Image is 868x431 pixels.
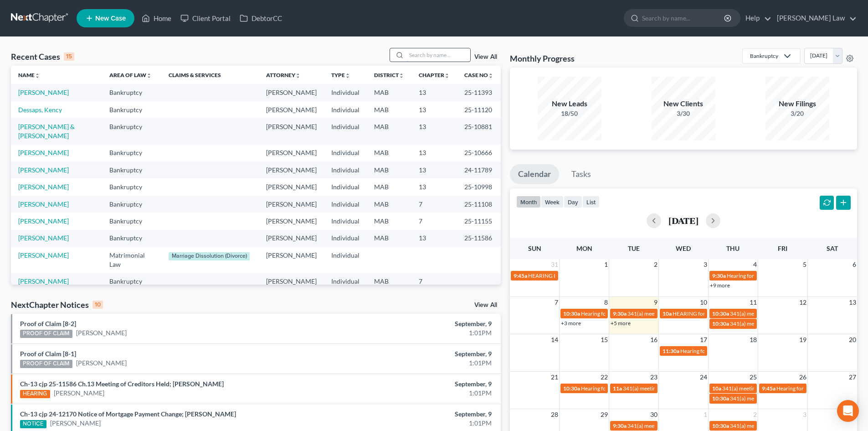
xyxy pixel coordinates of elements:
[457,145,501,161] td: 25-10666
[340,389,492,398] div: 1:01PM
[538,109,601,118] div: 18/50
[259,213,324,229] td: [PERSON_NAME]
[457,101,501,118] td: 25-11120
[457,230,501,247] td: 25-11586
[76,328,127,338] a: [PERSON_NAME]
[259,178,324,195] td: [PERSON_NAME]
[18,166,69,174] a: [PERSON_NAME]
[457,213,501,229] td: 25-11155
[730,310,818,317] span: 341(a) meeting for [PERSON_NAME]
[367,178,411,195] td: MAB
[541,196,564,208] button: week
[649,372,658,383] span: 23
[146,73,152,78] i: unfold_more
[628,244,640,252] span: Tue
[102,161,162,178] td: Bankruptcy
[419,72,450,78] a: Chapterunfold_more
[603,297,609,308] span: 8
[776,385,847,392] span: Hearing for [PERSON_NAME]
[749,334,758,345] span: 18
[367,161,411,178] td: MAB
[259,145,324,161] td: [PERSON_NAME]
[741,10,771,26] a: Help
[367,118,411,144] td: MAB
[259,196,324,213] td: [PERSON_NAME]
[340,419,492,428] div: 1:01PM
[324,161,367,178] td: Individual
[474,54,497,60] a: View All
[340,410,492,419] div: September, 9
[367,84,411,101] td: MAB
[18,149,69,156] a: [PERSON_NAME]
[11,51,74,62] div: Recent Cases
[340,349,492,358] div: September, 9
[653,259,658,270] span: 2
[699,334,708,345] span: 17
[600,334,609,345] span: 15
[668,216,699,225] h2: [DATE]
[259,230,324,247] td: [PERSON_NAME]
[752,409,758,420] span: 2
[54,389,104,398] a: [PERSON_NAME]
[411,230,457,247] td: 13
[259,118,324,144] td: [PERSON_NAME]
[474,302,497,308] a: View All
[848,297,857,308] span: 13
[852,259,857,270] span: 6
[235,10,287,26] a: DebtorCC
[18,183,69,191] a: [PERSON_NAME]
[324,230,367,247] td: Individual
[259,84,324,101] td: [PERSON_NAME]
[798,372,807,383] span: 26
[102,178,162,195] td: Bankruptcy
[848,372,857,383] span: 27
[20,410,236,418] a: Ch-13 cjp 24-12170 Notice of Mortgage Payment Change; [PERSON_NAME]
[581,385,652,392] span: Hearing for [PERSON_NAME]
[411,178,457,195] td: 13
[703,409,708,420] span: 1
[600,409,609,420] span: 29
[827,244,838,252] span: Sat
[11,299,103,310] div: NextChapter Notices
[324,213,367,229] td: Individual
[550,334,559,345] span: 14
[20,330,72,338] div: PROOF OF CLAIM
[550,259,559,270] span: 31
[367,230,411,247] td: MAB
[340,379,492,389] div: September, 9
[20,380,224,388] a: Ch-13 cjp 25-11586 Ch.13 Meeting of Creditors Held; [PERSON_NAME]
[676,244,691,252] span: Wed
[367,101,411,118] td: MAB
[710,282,730,289] a: +9 more
[367,213,411,229] td: MAB
[613,385,622,392] span: 11a
[18,200,69,208] a: [PERSON_NAME]
[802,259,807,270] span: 5
[102,145,162,161] td: Bankruptcy
[510,53,575,64] h3: Monthly Progress
[538,99,601,109] div: New Leads
[18,123,75,140] a: [PERSON_NAME] & [PERSON_NAME]
[102,247,162,273] td: Matrimonial Law
[730,320,818,327] span: 341(a) meeting for [PERSON_NAME]
[550,409,559,420] span: 28
[324,101,367,118] td: Individual
[749,372,758,383] span: 25
[457,161,501,178] td: 24-11789
[259,247,324,273] td: [PERSON_NAME]
[266,72,301,78] a: Attorneyunfold_more
[762,385,776,392] span: 9:45a
[798,334,807,345] span: 19
[581,310,652,317] span: Hearing for [PERSON_NAME]
[102,118,162,144] td: Bankruptcy
[564,196,582,208] button: day
[623,385,711,392] span: 341(a) meeting for [PERSON_NAME]
[550,372,559,383] span: 21
[726,244,740,252] span: Thu
[649,409,658,420] span: 30
[778,244,787,252] span: Fri
[464,72,493,78] a: Case Nounfold_more
[367,196,411,213] td: MAB
[627,422,715,429] span: 341(a) meeting for [PERSON_NAME]
[20,320,76,327] a: Proof of Claim [8-2]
